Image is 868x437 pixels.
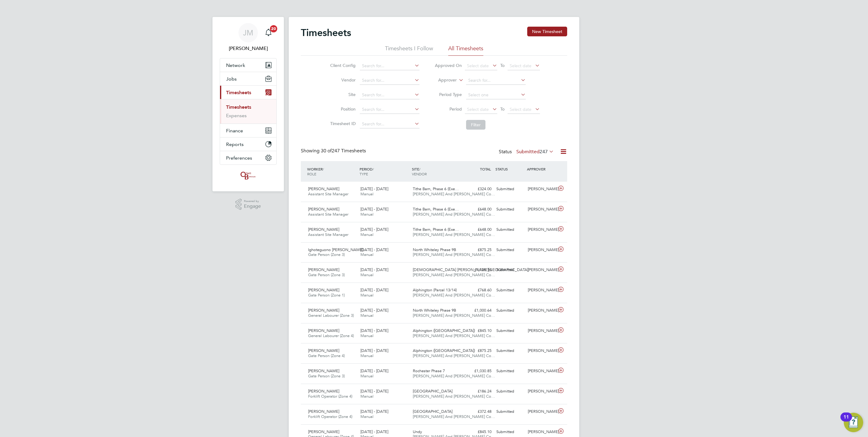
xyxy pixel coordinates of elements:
[308,191,348,197] span: Assistant Site Manager
[462,326,494,336] div: £845.10
[328,77,356,83] label: Vendor
[527,27,567,36] button: New Timesheet
[360,373,373,379] span: Manual
[360,232,373,237] span: Manual
[226,76,237,82] span: Jobs
[462,386,494,396] div: £186.24
[413,313,495,318] span: [PERSON_NAME] And [PERSON_NAME] Co…
[413,328,475,333] span: Alphington ([GEOGRAPHIC_DATA])
[360,247,388,252] span: [DATE] - [DATE]
[262,23,275,42] a: 20
[466,91,526,99] input: Select one
[220,151,276,164] button: Preferences
[540,149,548,155] span: 247
[308,409,339,414] span: [PERSON_NAME]
[462,245,494,255] div: £875.25
[413,333,495,338] span: [PERSON_NAME] And [PERSON_NAME] Co…
[360,389,388,394] span: [DATE] - [DATE]
[321,148,366,154] span: 247 Timesheets
[360,91,419,99] input: Search for...
[525,326,557,336] div: [PERSON_NAME]
[226,90,251,95] span: Timesheets
[413,212,495,217] span: [PERSON_NAME] And [PERSON_NAME] Co…
[494,366,525,376] div: Submitted
[480,167,491,171] span: TOTAL
[360,293,373,298] span: Manual
[525,204,557,214] div: [PERSON_NAME]
[448,45,483,56] li: All Timesheets
[494,386,525,396] div: Submitted
[328,121,356,126] label: Timesheet ID
[301,148,367,154] div: Showing
[360,207,388,212] span: [DATE] - [DATE]
[243,29,253,37] span: JM
[360,191,373,197] span: Manual
[360,120,419,128] input: Search for...
[413,368,445,373] span: Rochester Phase 7
[525,427,557,437] div: [PERSON_NAME]
[308,293,345,298] span: Gate Person (Zone 1)
[412,171,427,176] span: VENDOR
[235,199,261,210] a: Powered byEngage
[360,348,388,353] span: [DATE] - [DATE]
[494,265,525,275] div: Submitted
[360,394,373,399] span: Manual
[373,167,374,171] span: /
[413,247,456,252] span: North Whiteley Phase 9B
[360,105,419,114] input: Search for...
[525,407,557,417] div: [PERSON_NAME]
[360,368,388,373] span: [DATE] - [DATE]
[226,62,245,68] span: Network
[494,326,525,336] div: Submitted
[494,184,525,194] div: Submitted
[226,155,252,161] span: Preferences
[462,306,494,316] div: £1,000.64
[494,306,525,316] div: Submitted
[466,76,526,85] input: Search for...
[413,232,495,237] span: [PERSON_NAME] And [PERSON_NAME] Co…
[499,148,555,156] div: Status
[308,333,354,338] span: General Labourer (Zone 4)
[466,120,485,130] button: Filter
[321,148,332,154] span: 30 of
[516,149,554,155] label: Submitted
[525,184,557,194] div: [PERSON_NAME]
[360,308,388,313] span: [DATE] - [DATE]
[360,76,419,85] input: Search for...
[494,164,525,174] div: STATUS
[413,308,456,313] span: North Whiteley Phase 9B
[462,285,494,295] div: £768.60
[220,171,277,180] a: Go to home page
[429,77,457,83] label: Approver
[328,92,356,97] label: Site
[360,333,373,338] span: Manual
[525,164,557,174] div: APPROVER
[462,204,494,214] div: £648.00
[385,45,433,56] li: Timesheets I Follow
[360,287,388,293] span: [DATE] - [DATE]
[467,63,489,68] span: Select date
[220,45,277,52] span: Jack Mott
[328,63,356,68] label: Client Config
[323,167,324,171] span: /
[328,106,356,112] label: Position
[462,225,494,235] div: £648.00
[462,265,494,275] div: £1,126.16
[308,368,339,373] span: [PERSON_NAME]
[413,348,475,353] span: Alphington ([GEOGRAPHIC_DATA])
[843,417,849,425] div: 11
[360,227,388,232] span: [DATE] - [DATE]
[308,186,339,191] span: [PERSON_NAME]
[525,306,557,316] div: [PERSON_NAME]
[307,171,316,176] span: ROLE
[308,429,339,434] span: [PERSON_NAME]
[525,366,557,376] div: [PERSON_NAME]
[226,113,247,118] a: Expenses
[525,265,557,275] div: [PERSON_NAME]
[226,104,251,110] a: Timesheets
[360,62,419,70] input: Search for...
[462,427,494,437] div: £845.10
[308,287,339,293] span: [PERSON_NAME]
[360,252,373,257] span: Manual
[410,164,463,179] div: SITE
